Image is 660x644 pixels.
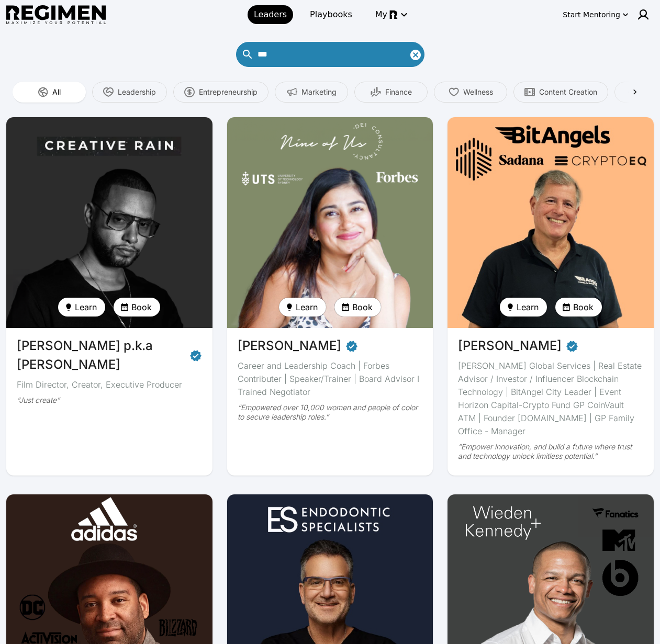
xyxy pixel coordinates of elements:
span: Finance [385,87,412,97]
img: Wellness [449,87,459,97]
span: Learn [75,301,97,313]
img: avatar of Sheldon Weisfeld [448,117,654,328]
span: Verified partner - Julien Christian Lutz p.k.a Director X [189,346,202,365]
button: Finance [354,82,428,103]
button: All [13,82,86,103]
img: user icon [637,8,650,21]
div: “Empowered over 10,000 women and people of color to secure leadership roles.” [238,403,423,422]
img: Entrepreneurship [184,87,195,97]
img: Regimen logo [6,5,106,25]
button: Entrepreneurship [173,82,269,103]
span: Book [573,301,594,313]
button: Book [114,298,160,317]
span: Marketing [301,87,337,97]
button: Book [555,298,602,317]
img: avatar of Julien Christian Lutz p.k.a Director X [6,117,212,328]
div: Career and Leadership Coach | Forbes Contributer | Speaker/Trainer | Board Advisor I Trained Nego... [238,359,423,399]
button: Leadership [92,82,167,103]
button: Content Creation [513,82,608,103]
span: Learn [517,301,539,313]
img: Marketing [287,87,297,97]
img: Leadership [103,87,114,97]
span: Content Creation [539,87,597,97]
div: Film Director, Creator, Executive Producer [17,378,202,391]
span: Leadership [118,87,156,97]
span: Playbooks [310,8,352,21]
button: Learn [500,298,547,317]
img: Content Creation [524,87,535,97]
div: “Just create” [17,396,202,405]
div: Start Mentoring [563,9,620,20]
button: Start Mentoring [561,6,631,23]
span: Book [352,301,373,313]
button: Learn [58,298,105,317]
span: Book [131,301,152,313]
span: Leaders [254,8,287,21]
button: My [369,5,412,24]
button: Learn [279,298,326,317]
span: [PERSON_NAME] p.k.a [PERSON_NAME] [17,336,185,374]
div: Who do you want to learn from? [236,42,424,67]
span: My [375,8,387,21]
span: Verified partner - Sheldon Weisfeld [566,336,578,355]
img: All [38,87,48,97]
img: avatar of Sari De [227,117,433,328]
span: [PERSON_NAME] [238,336,341,355]
span: Entrepreneurship [199,87,258,97]
img: Finance [371,87,381,97]
a: Leaders [248,5,293,24]
button: Wellness [434,82,507,103]
div: [PERSON_NAME] Global Services | Real Estate Advisor / Investor / Influencer Blockchain Technology... [458,359,643,438]
a: Playbooks [304,5,359,24]
span: Verified partner - Sari De [345,336,358,355]
button: Clear search text [409,49,422,61]
span: [PERSON_NAME] [458,336,562,355]
div: “Empower innovation, and build a future where trust and technology unlock limitless potential.” [458,442,643,461]
span: Wellness [463,87,493,97]
button: Marketing [275,82,348,103]
span: All [52,87,61,97]
button: Book [334,298,381,317]
span: Learn [296,301,318,313]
